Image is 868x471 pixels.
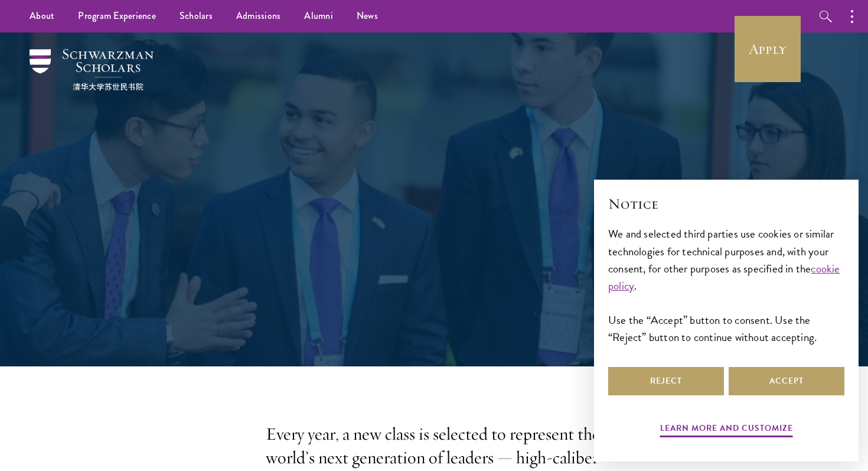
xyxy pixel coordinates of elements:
img: Schwarzman Scholars [30,49,154,90]
button: Learn more and customize [660,421,793,439]
button: Accept [729,367,844,395]
div: We and selected third parties use cookies or similar technologies for technical purposes and, wit... [608,225,844,345]
a: cookie policy [608,260,840,294]
button: Reject [608,367,724,395]
h2: Notice [608,194,844,214]
a: Apply [735,16,801,82]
